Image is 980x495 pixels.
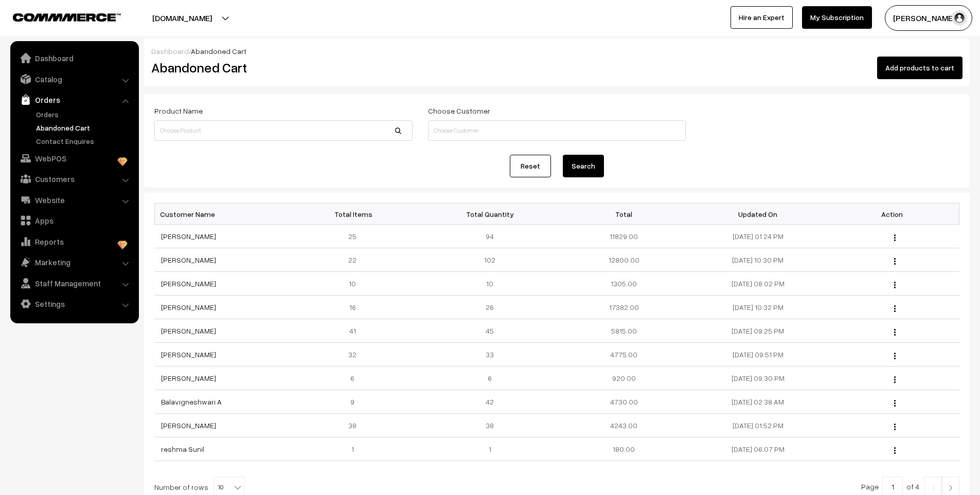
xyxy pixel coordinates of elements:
td: 4775.00 [557,343,691,366]
img: Menu [894,376,896,383]
a: [PERSON_NAME] [161,279,216,288]
a: My Subscription [802,6,872,29]
td: 6 [423,366,557,390]
img: Menu [894,305,896,312]
td: 41 [289,319,423,343]
td: 9 [289,390,423,414]
a: [PERSON_NAME] [161,232,216,241]
a: [PERSON_NAME] [161,326,216,335]
td: 42 [423,390,557,414]
a: [PERSON_NAME] [161,421,216,430]
td: [DATE] 01:52 PM [691,414,825,437]
td: 102 [423,248,557,272]
th: Customer Name [155,204,289,225]
a: Orders [13,90,135,109]
a: Marketing [13,253,135,271]
td: 32 [289,343,423,366]
label: Product Name [154,105,203,116]
a: [PERSON_NAME] [161,303,216,311]
span: Number of rows [154,482,208,492]
td: 45 [423,319,557,343]
td: 1 [289,437,423,461]
label: Choose Customer [428,105,490,116]
img: Menu [894,447,896,454]
td: 5815.00 [557,319,691,343]
a: Catalog [13,70,135,88]
td: 11829.00 [557,225,691,248]
a: [PERSON_NAME] [161,374,216,382]
th: Action [825,204,959,225]
img: user [952,10,967,26]
a: [PERSON_NAME] [161,350,216,359]
td: 10 [423,272,557,296]
td: [DATE] 09:25 PM [691,319,825,343]
a: Balavigneshwari A [161,397,222,406]
td: 38 [423,414,557,437]
td: 17382.00 [557,296,691,319]
img: COMMMERCE [13,13,121,21]
td: [DATE] 06:07 PM [691,437,825,461]
th: Total Items [289,204,423,225]
td: [DATE] 02:38 AM [691,390,825,414]
a: Reports [13,232,135,251]
a: Website [13,191,135,209]
td: [DATE] 09:51 PM [691,343,825,366]
img: Menu [894,282,896,288]
button: Add products to cart [877,57,963,79]
td: 94 [423,225,557,248]
img: Menu [894,400,896,407]
td: 4730.00 [557,390,691,414]
img: Menu [894,329,896,336]
a: Staff Management [13,274,135,292]
td: 6 [289,366,423,390]
button: Search [563,155,604,177]
img: Menu [894,258,896,265]
button: [DOMAIN_NAME] [116,5,248,31]
img: Menu [894,424,896,430]
td: 16 [289,296,423,319]
input: Choose Customer [428,120,686,141]
span: of 4 [906,482,919,491]
td: 22 [289,248,423,272]
td: [DATE] 01:24 PM [691,225,825,248]
td: 12800.00 [557,248,691,272]
td: 4243.00 [557,414,691,437]
a: Settings [13,295,135,313]
a: Dashboard [151,47,189,56]
a: reshma Sunil [161,445,204,453]
button: [PERSON_NAME] [885,5,972,31]
a: [PERSON_NAME] [161,255,216,264]
img: Menu [894,353,896,359]
span: Abandoned Cart [191,47,246,56]
th: Total [557,204,691,225]
a: Customers [13,170,135,188]
td: 920.00 [557,366,691,390]
h2: Abandoned Cart [151,60,412,76]
td: 10 [289,272,423,296]
span: Page [861,482,879,491]
td: [DATE] 10:32 PM [691,296,825,319]
a: COMMMERCE [13,10,103,23]
td: [DATE] 10:30 PM [691,248,825,272]
a: Orders [33,109,135,120]
a: Contact Enquires [33,136,135,146]
td: 1305.00 [557,272,691,296]
a: Dashboard [13,49,135,67]
td: 1 [423,437,557,461]
th: Updated On [691,204,825,225]
a: Reset [510,155,551,177]
td: 38 [289,414,423,437]
div: / [151,46,963,57]
img: Left [929,485,938,491]
a: Apps [13,211,135,230]
a: Abandoned Cart [33,122,135,133]
td: 33 [423,343,557,366]
a: WebPOS [13,149,135,168]
th: Total Quantity [423,204,557,225]
td: 26 [423,296,557,319]
td: 25 [289,225,423,248]
td: [DATE] 08:02 PM [691,272,825,296]
a: Hire an Expert [730,6,793,29]
td: 180.00 [557,437,691,461]
td: [DATE] 09:30 PM [691,366,825,390]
